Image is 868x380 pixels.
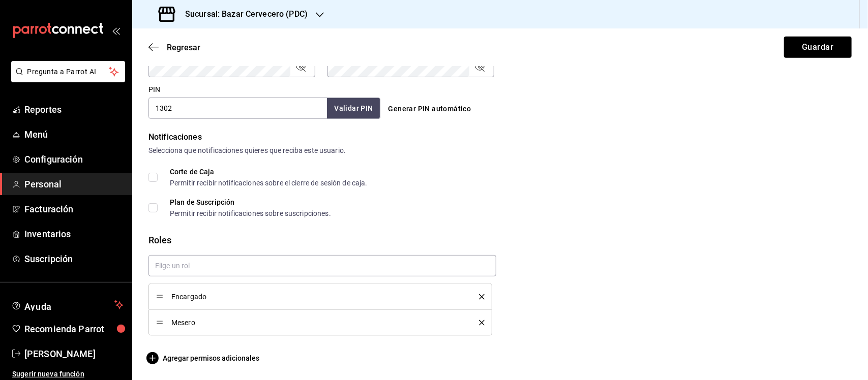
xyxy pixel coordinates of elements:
div: Plan de Suscripción [170,199,331,206]
button: Guardar [784,37,852,58]
span: Inventarios [24,227,124,241]
span: Personal [24,177,124,191]
div: Selecciona que notificaciones quieres que reciba este usuario. [148,145,852,156]
span: Regresar [167,43,200,52]
div: Permitir recibir notificaciones sobre suscripciones. [170,210,331,217]
button: Regresar [148,43,200,52]
span: Configuración [24,152,124,166]
button: passwordField [294,60,307,73]
input: 3 a 6 dígitos [148,98,327,119]
input: Elige un rol [148,255,496,276]
a: Pregunta a Parrot AI [7,74,125,84]
span: Facturación [24,202,124,216]
span: Reportes [24,103,124,116]
button: Validar PIN [327,98,380,119]
button: delete [472,294,485,300]
button: Generar PIN automático [384,100,475,118]
button: delete [472,320,485,326]
div: Corte de Caja [170,168,368,175]
div: Notificaciones [148,131,852,143]
span: Mesero [171,319,464,326]
span: Recomienda Parrot [24,322,124,336]
button: Pregunta a Parrot AI [11,61,125,82]
button: Agregar permisos adicionales [148,352,259,364]
button: open_drawer_menu [112,26,120,35]
span: Ayuda [24,299,110,311]
span: Suscripción [24,252,124,266]
span: Pregunta a Parrot AI [27,67,109,77]
span: [PERSON_NAME] [24,347,124,361]
div: Roles [148,233,852,247]
h3: Sucursal: Bazar Cervecero (PDC) [177,8,308,20]
span: Encargado [171,293,464,300]
span: Sugerir nueva función [12,369,124,379]
div: Permitir recibir notificaciones sobre el cierre de sesión de caja. [170,179,368,186]
button: passwordField [473,60,486,73]
label: PIN [148,86,160,93]
span: Menú [24,128,124,141]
